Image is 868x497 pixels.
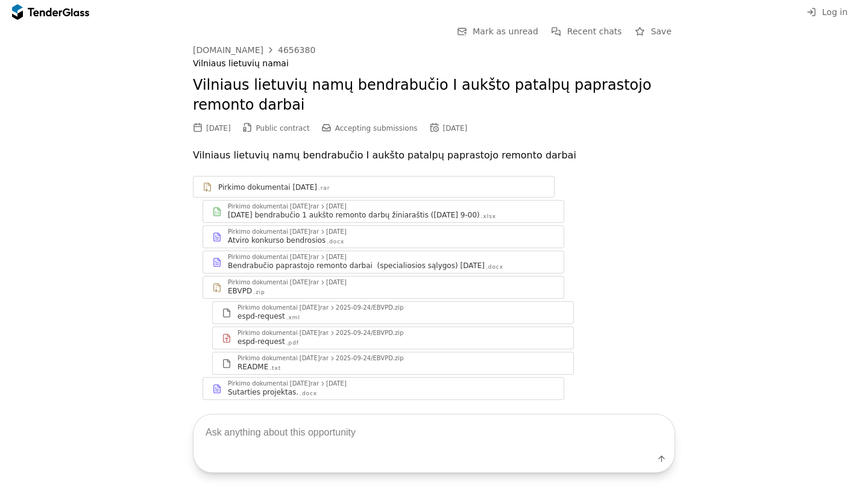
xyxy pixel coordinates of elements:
div: Atviro konkurso bendrosios [228,236,325,245]
div: .zip [253,289,265,296]
div: Pirkimo dokumentai [DATE]rar [237,305,329,311]
p: Vilniaus lietuvių namų bendrabučio I aukšto patalpų paprastojo remonto darbai [193,147,675,164]
div: .txt [269,364,281,372]
div: [DATE] bendrabučio 1 aukšto remonto darbų žiniaraštis ([DATE] 9-00) [228,210,480,220]
a: Pirkimo dokumentai [DATE]rar2025-09-24/EBVPD.zipREADME.txt [212,352,574,375]
div: [DOMAIN_NAME] [193,46,263,54]
div: Pirkimo dokumentai [DATE]rar [228,381,319,387]
div: [DATE] [443,124,468,133]
a: Pirkimo dokumentai [DATE].rar [193,176,555,198]
a: Pirkimo dokumentai [DATE]rar[DATE][DATE] bendrabučio 1 aukšto remonto darbų žiniaraštis ([DATE] 9... [203,200,564,223]
div: [DATE] [326,254,347,260]
div: .docx [300,390,317,398]
div: [DATE] [326,204,347,210]
h2: Vilniaus lietuvių namų bendrabučio I aukšto patalpų paprastojo remonto darbai [193,75,675,116]
span: Recent chats [567,27,622,36]
div: 2025-09-24/EBVPD.zip [336,330,403,336]
div: espd-request [237,337,285,346]
a: Pirkimo dokumentai [DATE]rar2025-09-24/EBVPD.zipespd-request.pdf [212,327,574,349]
a: Pirkimo dokumentai [DATE]rar2025-09-24/EBVPD.zipespd-request.xml [212,301,574,324]
div: 4656380 [278,46,315,54]
button: Save [632,24,675,39]
div: [DATE] [326,229,347,235]
span: Accepting submissions [335,124,418,133]
div: .xlsx [481,213,496,220]
div: .rar [318,184,330,192]
div: 2025-09-24/EBVPD.zip [336,355,403,361]
div: .xml [286,314,300,322]
a: Pirkimo dokumentai [DATE]rar[DATE]Sutarties projektas..docx [203,377,564,400]
a: Pirkimo dokumentai [DATE]rar[DATE]Atviro konkurso bendrosios.docx [203,225,564,248]
span: Save [651,27,671,36]
button: Recent chats [548,24,626,39]
div: Pirkimo dokumentai [DATE] [218,183,317,192]
div: .pdf [286,339,299,347]
div: Pirkimo dokumentai [DATE]rar [228,229,319,235]
div: Pirkimo dokumentai [DATE]rar [228,204,319,210]
span: Log in [822,7,848,17]
div: [DATE] [326,280,347,286]
div: Bendrabučio paprastojo remonto darbai (specialiosios sąlygos) [DATE] [228,261,485,270]
div: espd-request [237,311,285,321]
div: Pirkimo dokumentai [DATE]rar [228,254,319,260]
div: .docx [486,263,503,271]
a: Pirkimo dokumentai [DATE]rar[DATE]EBVPD.zip [203,276,564,299]
button: Log in [803,5,851,20]
div: EBVPD [228,286,252,296]
div: [DATE] [206,124,231,133]
div: Vilniaus lietuvių namai [193,58,675,69]
a: [DOMAIN_NAME]4656380 [193,45,315,55]
a: Pirkimo dokumentai [DATE]rar[DATE]Bendrabučio paprastojo remonto darbai (specialiosios sąlygos) [... [203,251,564,274]
div: Pirkimo dokumentai [DATE]rar [237,330,329,336]
span: Public contract [256,124,310,133]
div: .docx [327,238,344,246]
div: README [237,362,268,372]
button: Mark as unread [453,24,542,39]
div: [DATE] [326,381,347,387]
div: 2025-09-24/EBVPD.zip [336,305,403,311]
div: Sutarties projektas. [228,387,298,397]
span: Mark as unread [473,27,538,36]
div: Pirkimo dokumentai [DATE]rar [228,280,319,286]
div: Pirkimo dokumentai [DATE]rar [237,355,329,361]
